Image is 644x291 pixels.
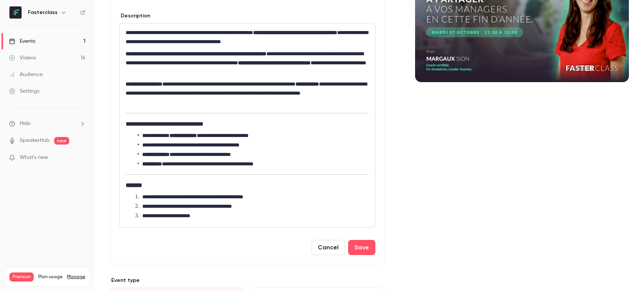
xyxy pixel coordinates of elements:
p: Event type [110,277,385,284]
li: help-dropdown-opener [9,120,86,128]
span: What's new [20,154,48,162]
div: Events [9,37,35,45]
a: SpeakerHub [20,137,50,145]
div: Domaine [39,48,58,53]
button: Cancel [311,240,345,255]
img: tab_domain_overview_orange.svg [31,48,37,54]
span: Premium [9,272,34,282]
iframe: Noticeable Trigger [76,154,86,161]
span: new [54,137,69,145]
div: Audience [9,71,43,78]
h6: Fasterclass [28,9,58,16]
img: tab_keywords_by_traffic_grey.svg [86,48,92,54]
span: Plan usage [38,274,62,280]
section: description [119,23,375,228]
div: Settings [9,87,39,95]
label: Description [119,12,150,20]
div: Videos [9,54,36,62]
div: Domaine: [DOMAIN_NAME] [20,20,86,26]
span: Help [20,120,31,128]
div: Mots-clés [94,48,116,53]
div: editor [120,23,375,227]
div: v 4.0.25 [21,12,37,18]
a: Manage [67,274,85,280]
img: website_grey.svg [12,20,18,26]
img: Fasterclass [9,6,22,19]
img: logo_orange.svg [12,12,18,18]
button: Save [348,240,375,255]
